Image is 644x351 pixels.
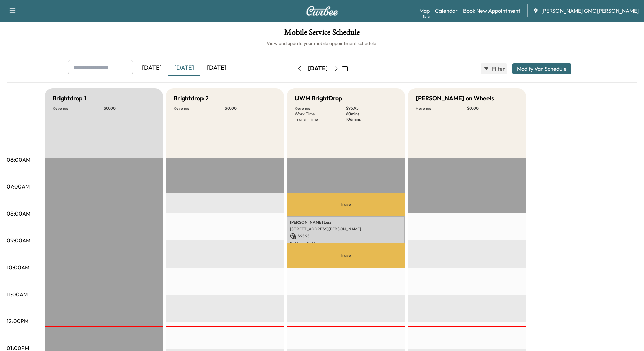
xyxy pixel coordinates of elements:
[416,94,494,103] h5: [PERSON_NAME] on Wheels
[346,106,397,111] p: $ 95.95
[423,14,430,19] div: Beta
[7,263,29,271] p: 10:00AM
[168,60,200,76] div: [DATE]
[295,106,346,111] p: Revenue
[7,290,28,298] p: 11:00AM
[7,28,637,40] h1: Mobile Service Schedule
[290,233,402,239] p: $ 95.95
[512,63,571,74] button: Modify Van Schedule
[7,182,30,191] p: 07:00AM
[104,106,155,111] p: $ 0.00
[7,209,30,218] p: 08:00AM
[7,236,30,244] p: 09:00AM
[174,94,209,103] h5: Brightdrop 2
[290,226,402,232] p: [STREET_ADDRESS][PERSON_NAME]
[416,106,467,111] p: Revenue
[295,94,342,103] h5: UWM BrightDrop
[290,220,402,225] p: [PERSON_NAME] Less
[492,65,504,73] span: Filter
[463,7,520,15] a: Book New Appointment
[435,7,458,15] a: Calendar
[200,60,233,76] div: [DATE]
[346,111,397,117] p: 60 mins
[174,106,225,111] p: Revenue
[53,94,87,103] h5: Brightdrop 1
[136,60,168,76] div: [DATE]
[419,7,430,15] a: MapBeta
[7,156,30,164] p: 06:00AM
[467,106,518,111] p: $ 0.00
[290,241,402,246] p: 8:07 am - 9:07 am
[53,106,104,111] p: Revenue
[306,6,338,16] img: Curbee Logo
[295,117,346,122] p: Transit Time
[541,7,639,15] span: [PERSON_NAME] GMC [PERSON_NAME]
[7,40,637,47] h6: View and update your mobile appointment schedule.
[287,243,405,267] p: Travel
[225,106,276,111] p: $ 0.00
[308,64,328,73] div: [DATE]
[295,111,346,117] p: Work Time
[7,317,28,325] p: 12:00PM
[481,63,507,74] button: Filter
[346,117,397,122] p: 106 mins
[287,193,405,216] p: Travel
